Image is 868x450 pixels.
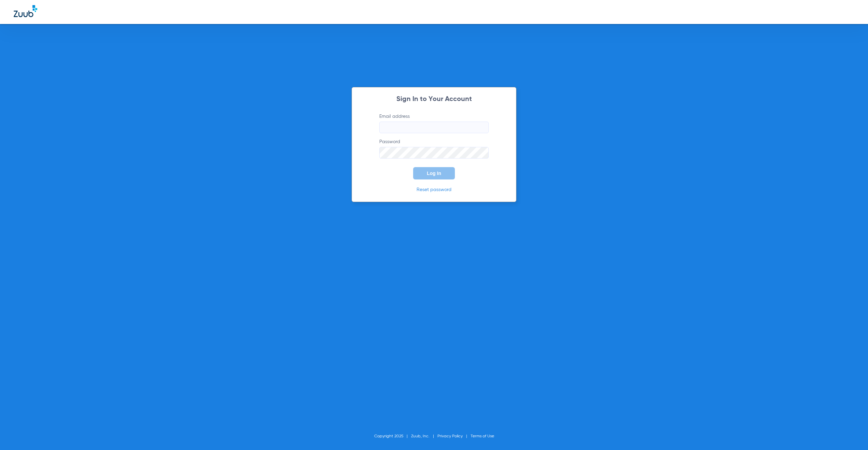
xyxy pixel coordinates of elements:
li: Copyright 2025 [374,433,411,440]
a: Reset password [417,187,451,192]
label: Password [379,138,489,159]
input: Password [379,147,489,159]
a: Terms of Use [471,434,494,438]
img: Zuub Logo [14,5,37,17]
h2: Sign In to Your Account [369,96,499,103]
span: Log In [427,171,441,176]
button: Log In [413,167,455,179]
a: Privacy Policy [437,434,463,438]
input: Email address [379,122,489,133]
label: Email address [379,113,489,133]
li: Zuub, Inc. [411,433,437,440]
iframe: Chat Widget [834,417,868,450]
